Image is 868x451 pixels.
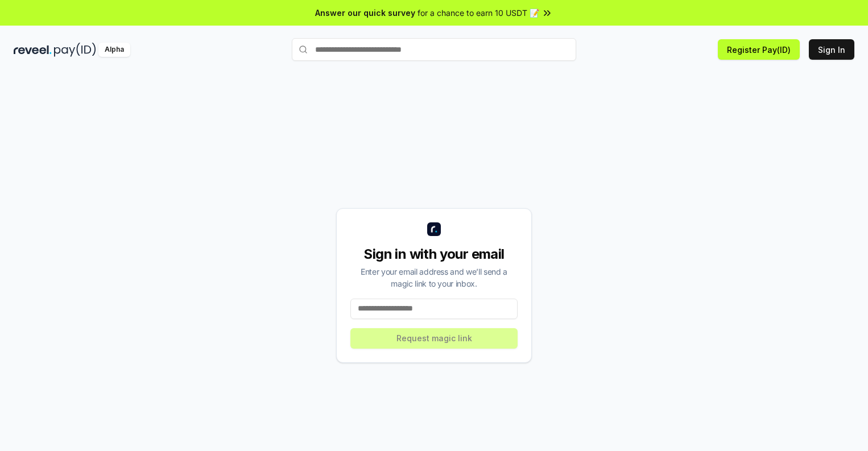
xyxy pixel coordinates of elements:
img: reveel_dark [14,43,52,57]
div: Sign in with your email [350,245,518,263]
div: Alpha [98,43,130,57]
img: pay_id [54,43,96,57]
button: Register Pay(ID) [718,39,800,60]
button: Sign In [809,39,854,60]
div: Enter your email address and we’ll send a magic link to your inbox. [350,266,518,289]
span: for a chance to earn 10 USDT 📝 [418,7,539,19]
span: Answer our quick survey [315,7,415,19]
img: logo_small [427,222,441,236]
